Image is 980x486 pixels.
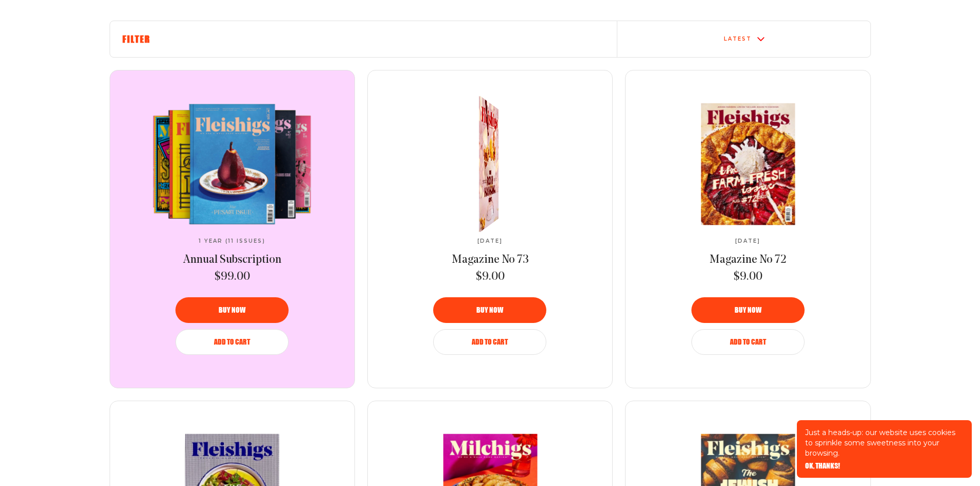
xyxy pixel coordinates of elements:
button: Add to Cart [433,329,546,355]
a: Magazine No 73 [452,253,529,268]
button: Buy now [175,297,289,323]
h6: Filter [122,33,604,45]
span: [DATE] [477,238,503,244]
button: Add to Cart [175,329,289,355]
span: $99.00 [215,269,250,285]
span: Buy now [476,307,503,314]
img: Magazine No 73 [469,87,504,240]
a: Annual SubscriptionAnnual Subscription [146,103,318,225]
span: $9.00 [476,269,505,285]
button: Add to Cart [691,329,805,355]
p: Just a heads-up: our website uses cookies to sprinkle some sweetness into your browsing. [805,427,964,458]
div: Latest [724,36,752,42]
button: Buy now [433,297,546,323]
button: OK, THANKS! [805,462,840,470]
img: Magazine No 73 [468,87,503,240]
span: Buy now [219,307,245,314]
a: Magazine No 72 [709,253,787,268]
span: 1 Year (11 Issues) [199,238,265,244]
span: Buy now [735,307,761,314]
span: Add to Cart [472,338,508,346]
span: [DATE] [735,238,760,244]
a: Magazine No 73Magazine No 73 [404,103,576,225]
span: Magazine No 72 [709,254,787,266]
span: Add to Cart [214,338,250,346]
span: Magazine No 73 [452,254,529,266]
a: Magazine No 72Magazine No 72 [662,103,834,225]
img: Magazine No 72 [662,103,834,225]
button: Buy now [691,297,805,323]
img: Annual Subscription [146,103,318,225]
span: $9.00 [734,269,762,285]
span: Add to Cart [730,338,766,346]
a: Annual Subscription [183,253,281,268]
span: Annual Subscription [183,254,281,266]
